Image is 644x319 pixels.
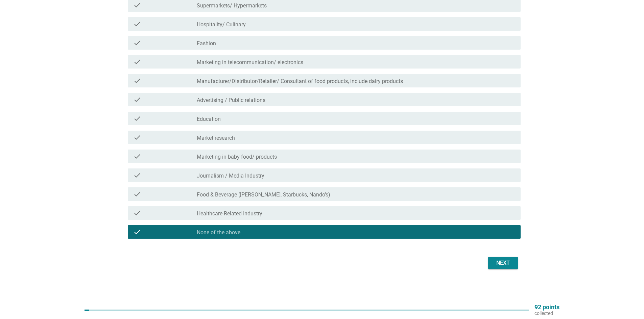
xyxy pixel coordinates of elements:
[133,209,141,217] i: check
[133,228,141,236] i: check
[133,133,141,141] i: check
[197,59,303,66] label: Marketing in telecommunication/ electronics
[534,310,559,316] p: collected
[197,116,221,123] label: Education
[197,191,330,198] label: Food & Beverage ([PERSON_NAME], Starbucks, Nando’s)
[133,190,141,198] i: check
[197,135,235,141] label: Market research
[197,97,265,104] label: Advertising / Public relations
[133,39,141,47] i: check
[133,152,141,160] i: check
[133,114,141,123] i: check
[133,77,141,85] i: check
[197,210,262,217] label: Healthcare Related Industry
[197,40,216,47] label: Fashion
[197,78,403,85] label: Manufacturer/Distributor/Retailer/ Consultant of food products, include dairy products
[133,1,141,9] i: check
[133,96,141,104] i: check
[133,171,141,179] i: check
[197,21,246,28] label: Hospitality/ Culinary
[197,229,240,236] label: None of the above
[133,20,141,28] i: check
[488,257,518,269] button: Next
[197,2,267,9] label: Supermarkets/ Hypermarkets
[534,304,559,310] p: 92 points
[197,172,264,179] label: Journalism / Media Industry
[494,259,512,267] div: Next
[197,154,277,160] label: Marketing in baby food/ products
[133,58,141,66] i: check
